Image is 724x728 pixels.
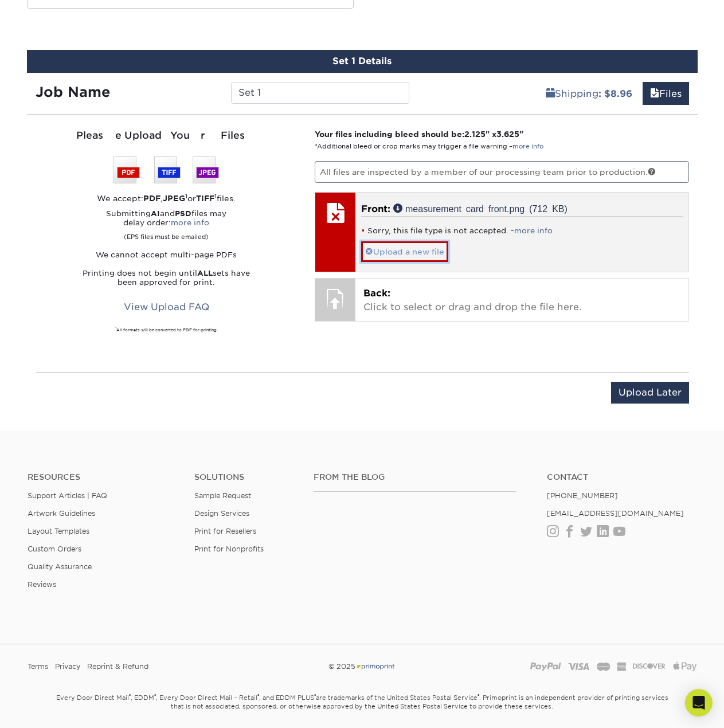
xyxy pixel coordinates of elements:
b: : $8.96 [598,88,632,99]
span: files [650,88,659,99]
a: Shipping: $8.96 [538,82,640,105]
a: Layout Templates [28,527,89,535]
a: Custom Orders [28,545,81,553]
sup: 1 [214,193,217,199]
p: Click to select or drag and drop the file here. [363,287,680,314]
img: We accept: PSD, TIFF, or JPEG (JPG) [114,156,219,183]
input: Enter a job name [231,82,409,104]
a: more info [512,143,543,150]
a: Contact [547,472,696,482]
a: Upload a new file [361,241,448,261]
small: (EPS files must be emailed) [124,228,209,241]
sup: ® [257,693,259,699]
strong: Job Name [36,84,110,100]
h4: Resources [28,472,177,482]
h4: From the Blog [314,472,516,482]
a: Terms [28,658,48,675]
a: Privacy [55,658,80,675]
a: more info [171,218,209,227]
sup: 1 [115,327,116,330]
span: Back: [363,288,390,299]
strong: AI [151,209,160,218]
strong: Your files including bleed should be: " x " [315,130,523,139]
span: 2.125 [464,130,486,139]
sup: ® [314,693,316,699]
small: *Additional bleed or crop marks may trigger a file warning – [315,143,543,150]
strong: ALL [197,269,213,277]
a: Design Services [194,509,249,518]
p: Printing does not begin until sets have been approved for print. [36,269,298,287]
div: Open Intercom Messenger [685,689,713,717]
a: Support Articles | FAQ [28,491,107,500]
a: Quality Assurance [28,562,92,571]
sup: 1 [185,193,187,199]
a: Files [643,82,689,105]
a: Artwork Guidelines [28,509,95,518]
sup: ® [478,693,479,699]
li: Sorry, this file type is not accepted. - [361,226,683,236]
a: [PHONE_NUMBER] [547,491,618,500]
div: Please Upload Your Files [36,128,298,143]
a: more info [514,226,553,235]
strong: PDF [143,194,161,203]
strong: JPEG [163,194,185,203]
strong: TIFF [196,194,214,203]
span: 3.625 [496,130,519,139]
sup: ® [154,693,156,699]
p: Submitting and files may delay order: [36,209,298,241]
a: View Upload FAQ [116,296,217,318]
a: Reviews [28,580,56,589]
sup: ® [129,693,131,699]
a: Sample Request [194,491,251,500]
a: [EMAIL_ADDRESS][DOMAIN_NAME] [547,509,684,518]
a: Print for Nonprofits [194,545,264,553]
a: Reprint & Refund [87,658,148,675]
p: All files are inspected by a member of our processing team prior to production. [315,161,689,183]
input: Upload Later [611,382,689,404]
span: shipping [546,88,555,99]
h4: Solutions [194,472,296,482]
div: © 2025 [248,658,476,675]
span: Front: [361,203,390,214]
strong: PSD [175,209,191,218]
div: All formats will be converted to PDF for printing. [36,327,298,333]
div: Set 1 Details [27,50,698,73]
p: We cannot accept multi-page PDFs [36,251,298,260]
div: We accept: , or files. [36,193,298,204]
a: measurement card front.png (712 KB) [393,203,568,213]
img: Primoprint [355,662,396,671]
a: Print for Resellers [194,527,256,535]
